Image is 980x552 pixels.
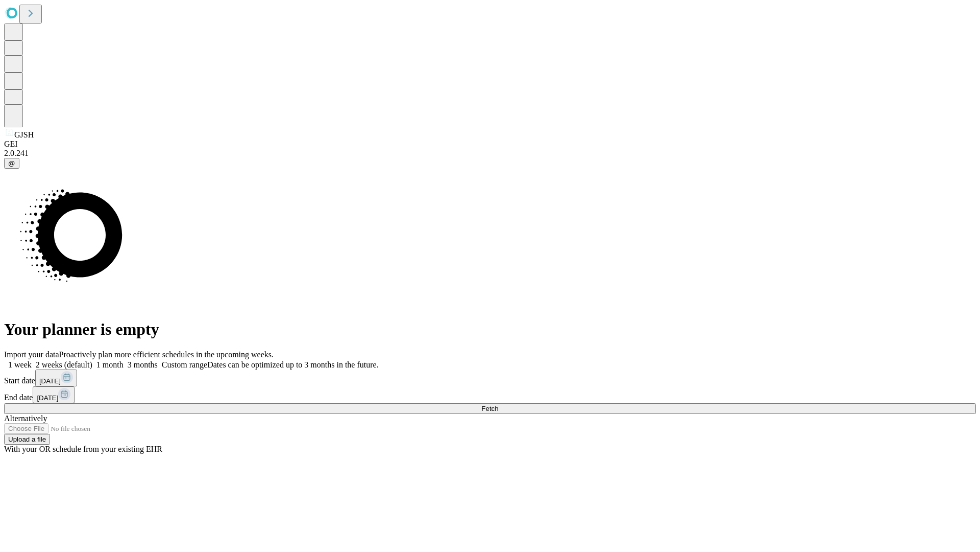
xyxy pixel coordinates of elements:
h1: Your planner is empty [4,320,976,339]
div: Start date [4,370,976,386]
button: Upload a file [4,434,50,445]
button: [DATE] [33,386,75,403]
span: Custom range [162,360,207,369]
span: 3 months [128,360,158,369]
span: Alternatively [4,414,47,423]
span: Proactively plan more efficient schedules in the upcoming weeks. [59,350,274,359]
span: With your OR schedule from your existing EHR [4,445,162,453]
span: 2 weeks (default) [36,360,92,369]
span: Dates can be optimized up to 3 months in the future. [207,360,378,369]
span: 1 week [8,360,32,369]
div: End date [4,386,976,403]
span: [DATE] [39,377,61,385]
button: @ [4,158,19,169]
div: 2.0.241 [4,149,976,158]
button: Fetch [4,403,976,414]
span: @ [8,159,15,167]
span: 1 month [96,360,124,369]
span: GJSH [14,130,34,139]
div: GEI [4,140,976,149]
button: [DATE] [35,370,77,386]
span: Fetch [481,405,498,412]
span: Import your data [4,350,59,359]
span: [DATE] [37,394,58,402]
